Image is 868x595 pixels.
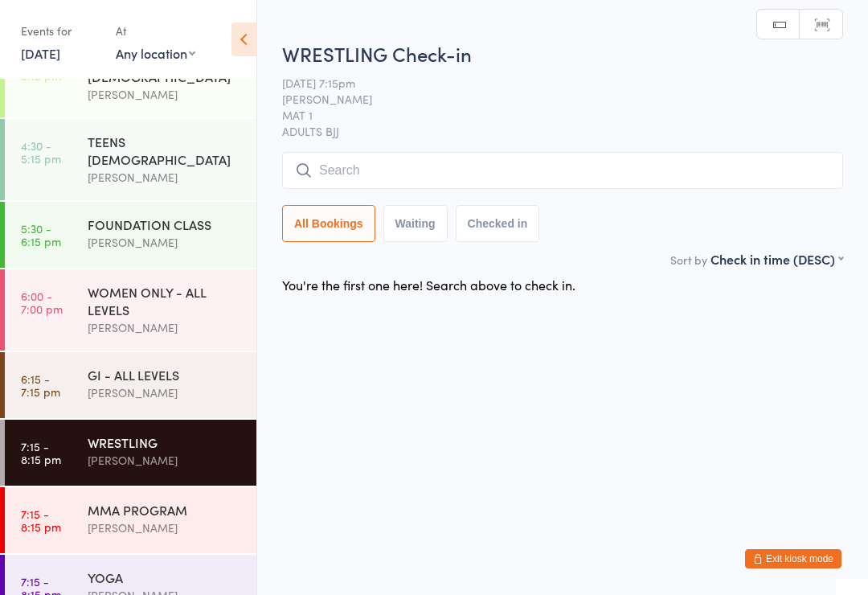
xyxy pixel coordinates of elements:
[88,366,243,384] div: GI - ALL LEVELS
[21,139,61,165] time: 4:30 - 5:15 pm
[88,568,243,586] div: YOGA
[88,318,243,337] div: [PERSON_NAME]
[282,75,818,91] span: [DATE] 7:15pm
[21,289,63,315] time: 6:00 - 7:00 pm
[88,519,243,537] div: [PERSON_NAME]
[383,205,448,242] button: Waiting
[282,40,843,67] h2: WRESTLING Check-in
[88,451,243,470] div: [PERSON_NAME]
[21,56,61,82] time: 4:30 - 5:15 pm
[5,487,256,553] a: 7:15 -8:15 pmMMA PROGRAM[PERSON_NAME]
[5,119,256,200] a: 4:30 -5:15 pmTEENS [DEMOGRAPHIC_DATA][PERSON_NAME]
[116,44,195,62] div: Any location
[670,252,707,268] label: Sort by
[88,133,243,168] div: TEENS [DEMOGRAPHIC_DATA]
[282,91,818,107] span: [PERSON_NAME]
[88,283,243,318] div: WOMEN ONLY - ALL LEVELS
[282,107,818,123] span: MAT 1
[282,276,575,293] div: You're the first one here! Search above to check in.
[5,420,256,486] a: 7:15 -8:15 pmWRESTLING[PERSON_NAME]
[21,44,60,62] a: [DATE]
[116,18,195,44] div: At
[21,222,61,248] time: 5:30 - 6:15 pm
[5,202,256,268] a: 5:30 -6:15 pmFOUNDATION CLASS[PERSON_NAME]
[282,205,375,242] button: All Bookings
[282,152,843,189] input: Search
[745,549,841,568] button: Exit kiosk mode
[456,205,540,242] button: Checked in
[5,352,256,418] a: 6:15 -7:15 pmGI - ALL LEVELS[PERSON_NAME]
[88,233,243,252] div: [PERSON_NAME]
[88,215,243,233] div: FOUNDATION CLASS
[88,168,243,187] div: [PERSON_NAME]
[5,269,256,351] a: 6:00 -7:00 pmWOMEN ONLY - ALL LEVELS[PERSON_NAME]
[88,501,243,519] div: MMA PROGRAM
[88,384,243,402] div: [PERSON_NAME]
[21,507,61,533] time: 7:15 - 8:15 pm
[710,250,843,268] div: Check in time (DESC)
[88,85,243,104] div: [PERSON_NAME]
[21,440,61,466] time: 7:15 - 8:15 pm
[88,433,243,451] div: WRESTLING
[21,372,60,398] time: 6:15 - 7:15 pm
[21,18,100,44] div: Events for
[282,123,843,139] span: ADULTS BJJ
